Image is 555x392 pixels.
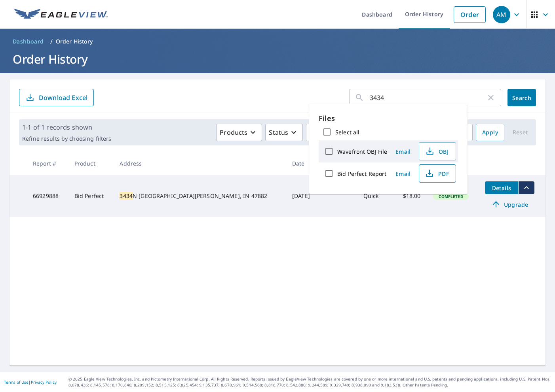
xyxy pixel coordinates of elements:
[68,376,551,388] p: © 2025 Eagle View Technologies, Inc. and Pictometry International Corp. All Rights Reserved. Repo...
[27,152,68,175] th: Report #
[476,124,504,141] button: Apply
[68,152,114,175] th: Product
[390,168,416,180] button: Email
[22,135,111,142] p: Refine results by choosing filters
[10,51,545,67] h1: Order History
[27,175,68,217] td: 66929888
[490,200,530,209] span: Upgrade
[394,175,427,217] td: $18.00
[490,184,513,192] span: Details
[319,113,458,124] p: Files
[120,192,133,200] mark: 3434
[370,87,486,109] input: Address, Report #, Claim ID, etc.
[482,128,498,138] span: Apply
[485,181,518,194] button: detailsBtn-66929888
[518,181,534,194] button: filesDropdownBtn-66929888
[424,169,449,178] span: PDF
[337,170,386,177] label: Bid Perfect Report
[68,175,114,217] td: Bid Perfect
[306,124,351,141] button: Orgs
[419,142,456,160] button: OBJ
[269,128,288,137] p: Status
[216,124,262,141] button: Products
[220,128,247,137] p: Products
[31,379,57,385] a: Privacy Policy
[10,35,47,48] a: Dashboard
[493,6,510,23] div: AM
[19,89,94,106] button: Download Excel
[485,198,534,211] a: Upgrade
[56,38,93,45] p: Order History
[4,380,57,384] p: |
[424,147,449,156] span: OBJ
[357,175,394,217] td: Quick
[419,164,456,183] button: PDF
[22,122,111,132] p: 1-1 of 1 records shown
[393,148,412,155] span: Email
[286,175,319,217] td: [DATE]
[454,6,486,23] a: Order
[434,194,468,199] span: Completed
[390,145,416,158] button: Email
[514,94,530,102] span: Search
[337,148,387,155] label: Wavefront OBJ File
[4,379,29,385] a: Terms of Use
[50,37,53,46] li: /
[113,152,286,175] th: Address
[10,35,545,48] nav: breadcrumb
[393,170,412,177] span: Email
[507,89,536,106] button: Search
[286,152,319,175] th: Date
[13,38,44,45] span: Dashboard
[14,9,108,21] img: EV Logo
[120,192,279,200] div: N [GEOGRAPHIC_DATA][PERSON_NAME], IN 47882
[39,93,87,102] p: Download Excel
[335,128,359,136] label: Select all
[265,124,303,141] button: Status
